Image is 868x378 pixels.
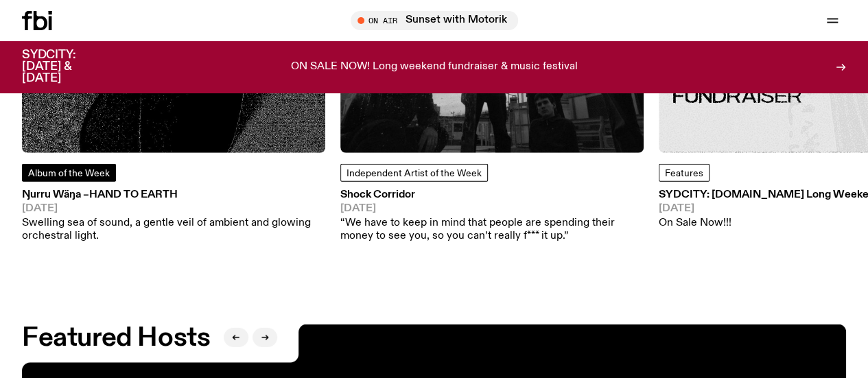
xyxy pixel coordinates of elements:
[22,164,116,182] a: Album of the Week
[291,61,578,73] p: ON SALE NOW! Long weekend fundraiser & music festival
[351,11,518,30] button: On AirSunset with Motorik
[22,326,210,351] h2: Featured Hosts
[340,217,644,243] p: “We have to keep in mind that people are spending their money to see you, so you can’t really f**...
[22,204,325,214] span: [DATE]
[22,190,325,200] h3: Ŋurru Wäŋa –
[22,190,325,243] a: Ŋurru Wäŋa –Hand To Earth[DATE]Swelling sea of sound, a gentle veil of ambient and glowing orches...
[28,169,110,178] span: Album of the Week
[665,169,703,178] span: Features
[340,190,644,243] a: Shock Corridor[DATE]“We have to keep in mind that people are spending their money to see you, so ...
[340,204,644,214] span: [DATE]
[340,164,488,182] a: Independent Artist of the Week
[22,49,110,84] h3: SYDCITY: [DATE] & [DATE]
[340,190,644,200] h3: Shock Corridor
[89,189,178,200] span: Hand To Earth
[347,169,482,178] span: Independent Artist of the Week
[659,164,709,182] a: Features
[22,217,325,243] p: Swelling sea of sound, a gentle veil of ambient and glowing orchestral light.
